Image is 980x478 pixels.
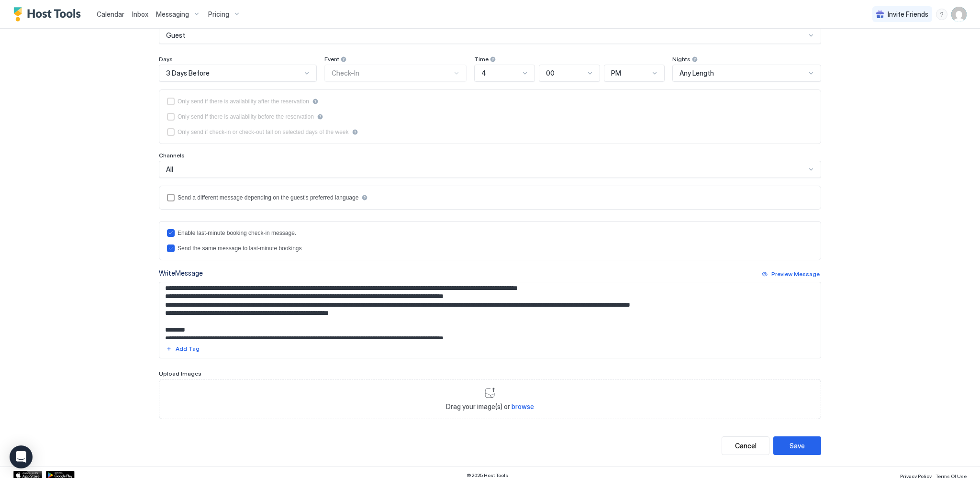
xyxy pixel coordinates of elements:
span: Guest [166,31,185,40]
div: isLimited [167,128,813,136]
div: Save [790,441,805,451]
div: Only send if there is availability after the reservation [178,98,309,105]
span: Messaging [156,10,189,19]
div: Open Intercom Messenger [10,445,33,468]
span: Any Length [679,69,714,78]
span: Time [474,56,489,63]
span: Inbox [132,10,148,18]
div: afterReservation [167,98,813,105]
button: Add Tag [165,343,201,355]
span: 4 [481,69,486,78]
div: menu [936,9,947,20]
a: Inbox [132,9,148,19]
div: lastMinuteMessageEnabled [167,229,813,237]
span: Nights [672,56,690,63]
span: PM [611,69,621,78]
a: Calendar [97,9,124,19]
span: 00 [546,69,555,78]
div: languagesEnabled [167,194,813,201]
div: Send a different message depending on the guest's preferred language [178,194,358,201]
div: User profile [951,7,967,22]
textarea: Input Field [159,282,821,339]
button: Cancel [722,436,769,455]
div: Cancel [735,441,757,451]
div: Send the same message to last-minute bookings [178,245,301,252]
span: Invite Friends [888,10,928,19]
span: Pricing [208,10,229,19]
div: Only send if check-in or check-out fall on selected days of the week [178,129,349,135]
button: Preview Message [760,268,821,280]
div: Write Message [159,268,203,278]
div: Add Tag [176,345,200,353]
div: lastMinuteMessageIsTheSame [167,245,813,252]
button: Save [773,436,821,455]
a: Host Tools Logo [13,7,85,22]
span: Upload Images [159,370,201,377]
span: Event [324,56,339,63]
div: Preview Message [771,270,820,278]
span: Calendar [97,10,124,18]
div: beforeReservation [167,113,813,121]
span: All [166,165,173,174]
span: Channels [159,152,185,159]
div: Only send if there is availability before the reservation [178,113,314,120]
div: Enable last-minute booking check-in message. [178,230,296,236]
span: Days [159,56,173,63]
span: browse [512,402,534,411]
span: 3 Days Before [166,69,210,78]
span: Drag your image(s) or [446,402,534,411]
